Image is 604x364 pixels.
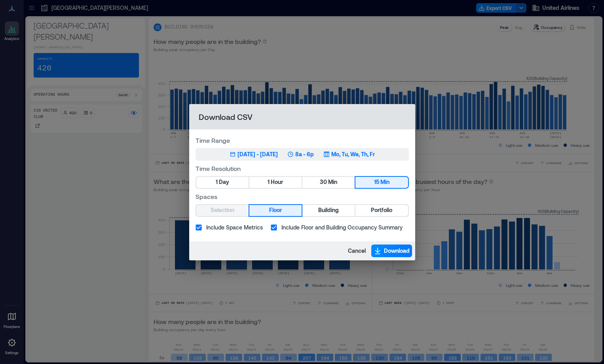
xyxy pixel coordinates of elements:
[269,205,282,215] span: Floor
[302,177,355,188] button: 30 Min
[206,223,263,231] span: Include Space Metrics
[302,205,355,216] button: Building
[380,177,389,187] span: Min
[216,177,218,187] span: 1
[348,247,366,255] span: Cancel
[331,150,375,158] p: Mo, Tu, We, Th, Fr
[249,177,302,188] button: 1 Hour
[318,205,339,215] span: Building
[237,150,278,158] div: [DATE] - [DATE]
[355,177,408,188] button: 15 Min
[196,148,409,161] button: [DATE] - [DATE]8a - 6pMo, Tu, We, Th, Fr
[189,104,415,129] h2: Download CSV
[196,164,409,173] label: Time Resolution
[196,177,249,188] button: 1 Day
[268,177,270,187] span: 1
[384,247,410,255] span: Download
[374,177,379,187] span: 15
[371,205,392,215] span: Portfolio
[346,245,368,257] button: Cancel
[320,177,327,187] span: 30
[371,245,412,257] button: Download
[249,205,302,216] button: Floor
[295,150,314,158] p: 8a - 6p
[271,177,283,187] span: Hour
[219,177,229,187] span: Day
[196,136,409,145] label: Time Range
[355,205,408,216] button: Portfolio
[281,223,403,231] span: Include Floor and Building Occupancy Summary
[328,177,337,187] span: Min
[196,192,409,201] label: Spaces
